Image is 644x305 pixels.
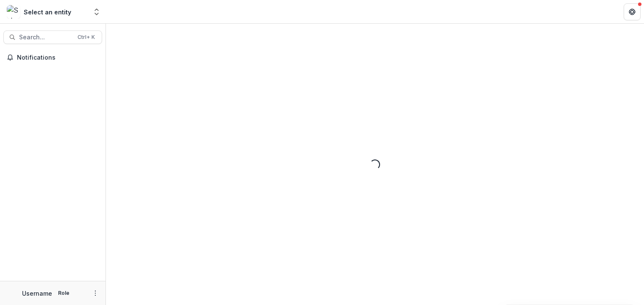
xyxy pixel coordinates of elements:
[56,289,72,297] p: Role
[7,5,20,19] img: Select an entity
[3,30,102,44] button: Search...
[22,289,52,298] p: Username
[24,8,71,16] div: Select an entity
[76,33,97,42] div: Ctrl + K
[19,34,72,41] span: Search...
[3,51,102,64] button: Notifications
[624,3,641,20] button: Get Help
[90,288,100,298] button: More
[91,3,103,20] button: Open entity switcher
[17,54,99,61] span: Notifications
